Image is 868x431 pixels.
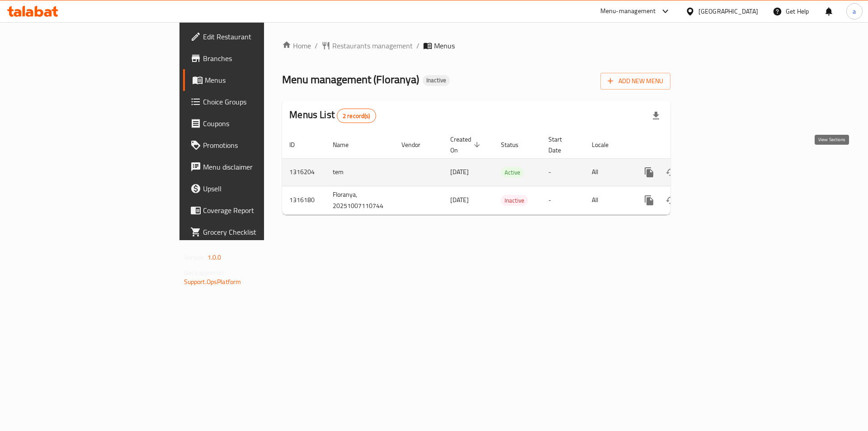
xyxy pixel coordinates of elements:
[203,140,317,151] span: Promotions
[183,134,325,156] a: Promotions
[423,76,450,84] span: Inactive
[184,251,206,263] span: Version:
[631,131,732,159] th: Actions
[183,199,325,221] a: Coverage Report
[332,40,413,51] span: Restaurants management
[289,108,376,123] h2: Menus List
[645,105,667,127] div: Export file
[325,186,394,214] td: Floranya, 20251007110744
[289,139,307,150] span: ID
[401,139,432,150] span: Vendor
[585,158,631,186] td: All
[203,96,317,107] span: Choice Groups
[600,6,656,17] div: Menu-management
[541,186,585,214] td: -
[853,6,856,16] span: a
[501,167,524,178] span: Active
[592,139,620,150] span: Locale
[205,75,317,85] span: Menus
[333,139,360,150] span: Name
[203,118,317,129] span: Coupons
[184,276,241,288] a: Support.OpsPlatform
[450,194,469,206] span: [DATE]
[183,221,325,243] a: Grocery Checklist
[183,69,325,91] a: Menus
[321,40,413,51] a: Restaurants management
[638,189,660,211] button: more
[183,156,325,178] a: Menu disclaimer
[501,195,528,206] span: Inactive
[698,6,758,16] div: [GEOGRAPHIC_DATA]
[203,53,317,64] span: Branches
[600,73,670,90] button: Add New Menu
[501,139,530,150] span: Status
[183,47,325,69] a: Branches
[541,158,585,186] td: -
[282,69,419,90] span: Menu management ( Floranya )
[203,31,317,42] span: Edit Restaurant
[501,195,528,206] div: Inactive
[184,267,226,279] span: Get support on:
[337,109,376,123] div: Total records count
[450,166,469,178] span: [DATE]
[203,183,317,194] span: Upsell
[183,113,325,134] a: Coupons
[585,186,631,214] td: All
[183,26,325,47] a: Edit Restaurant
[416,40,420,51] li: /
[548,134,574,156] span: Start Date
[282,40,670,51] nav: breadcrumb
[203,161,317,172] span: Menu disclaimer
[337,112,376,120] span: 2 record(s)
[208,251,222,263] span: 1.0.0
[638,161,660,183] button: more
[660,189,682,211] button: Change Status
[450,134,483,156] span: Created On
[434,40,455,51] span: Menus
[183,178,325,199] a: Upsell
[203,227,317,237] span: Grocery Checklist
[325,158,394,186] td: tem
[423,75,450,86] div: Inactive
[608,76,663,87] span: Add New Menu
[183,91,325,113] a: Choice Groups
[203,205,317,216] span: Coverage Report
[282,131,732,215] table: enhanced table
